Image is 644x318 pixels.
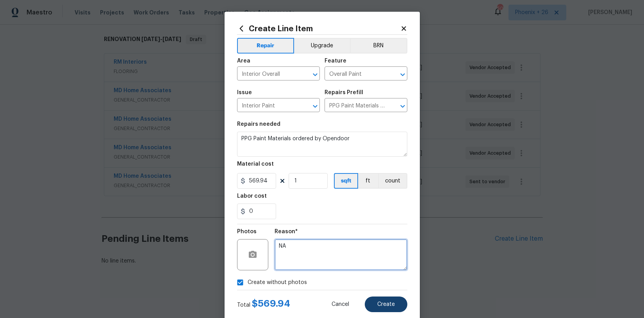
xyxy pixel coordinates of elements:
[397,69,408,80] button: Open
[237,58,250,64] h5: Area
[377,302,395,307] span: Create
[294,38,350,54] button: Upgrade
[325,90,363,95] h5: Repairs Prefill
[334,173,358,189] button: sqft
[397,101,408,112] button: Open
[237,90,252,95] h5: Issue
[365,297,407,312] button: Create
[275,239,407,270] textarea: NA
[237,38,294,54] button: Repair
[350,38,407,54] button: BRN
[310,101,321,112] button: Open
[325,58,346,64] h5: Feature
[237,229,257,234] h5: Photos
[319,297,362,312] button: Cancel
[332,302,349,307] span: Cancel
[237,24,400,33] h2: Create Line Item
[237,161,274,167] h5: Material cost
[237,121,280,127] h5: Repairs needed
[237,132,407,157] textarea: PPG Paint Materials ordered by Opendoor
[237,193,267,199] h5: Labor cost
[237,300,290,309] div: Total
[275,229,298,234] h5: Reason*
[252,299,290,308] span: $ 569.94
[358,173,378,189] button: ft
[378,173,407,189] button: count
[248,279,307,287] span: Create without photos
[310,69,321,80] button: Open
